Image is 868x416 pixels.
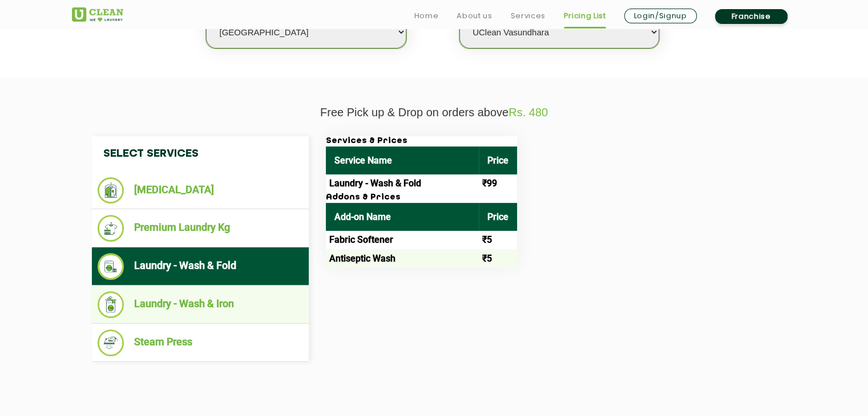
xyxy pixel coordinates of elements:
[72,106,797,119] p: Free Pick up & Drop on orders above
[326,249,479,267] td: Antiseptic Wash
[479,249,517,267] td: ₹5
[414,9,439,23] a: Home
[98,177,303,203] li: [MEDICAL_DATA]
[98,253,303,280] li: Laundry - Wash & Fold
[98,291,303,318] li: Laundry - Wash & Iron
[326,174,479,193] td: Laundry - Wash & Fold
[98,291,124,318] img: Laundry - Wash & Iron
[98,215,303,242] li: Premium Laundry Kg
[326,193,517,203] h3: Addons & Prices
[98,253,124,280] img: Laundry - Wash & Fold
[98,215,124,242] img: Premium Laundry Kg
[479,174,517,193] td: ₹99
[479,146,517,174] th: Price
[92,136,309,172] h4: Select Services
[326,136,517,146] h3: Services & Prices
[326,231,479,249] td: Fabric Softener
[98,177,124,203] img: Dry Cleaning
[326,146,479,174] th: Service Name
[564,9,606,23] a: Pricing List
[326,203,479,231] th: Add-on Name
[98,329,303,356] li: Steam Press
[457,9,492,23] a: About us
[479,203,517,231] th: Price
[508,106,548,119] span: Rs. 480
[510,9,545,23] a: Services
[715,9,788,24] a: Franchise
[624,9,697,23] a: Login/Signup
[98,329,124,356] img: Steam Press
[479,231,517,249] td: ₹5
[72,7,123,22] img: UClean Laundry and Dry Cleaning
